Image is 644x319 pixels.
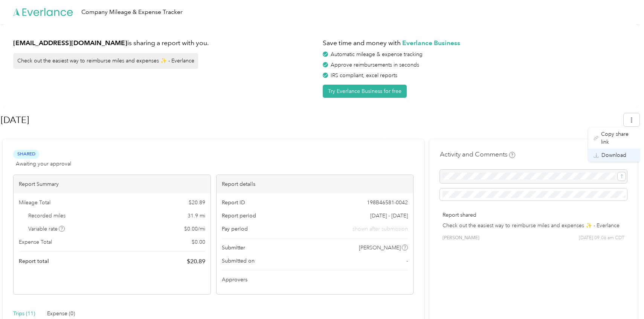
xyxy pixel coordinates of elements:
[323,38,627,48] h1: Save time and money with
[402,39,460,47] strong: Everlance Business
[443,235,479,242] span: [PERSON_NAME]
[81,8,183,17] div: Company Mileage & Expense Tracker
[601,151,626,159] span: Download
[601,130,635,146] span: Copy share link
[28,225,65,233] span: Variable rate
[19,199,50,207] span: Mileage Total
[13,150,39,158] span: Shared
[188,212,205,220] span: 31.9 mi
[217,175,414,193] div: Report details
[189,199,205,207] span: $ 20.89
[47,310,75,318] div: Expense (0)
[187,257,205,266] span: $ 20.89
[443,211,624,219] p: Report shared
[13,53,198,69] div: Check out the easiest way to reimburse miles and expenses ✨ - Everlance
[1,111,618,129] h1: Aug 2025
[184,225,205,233] span: $ 0.00 / mi
[370,212,408,220] span: [DATE] - [DATE]
[19,257,49,265] span: Report total
[28,212,66,220] span: Recorded miles
[13,38,317,48] h1: is sharing a report with you.
[331,62,419,68] span: Approve reimbursements in seconds
[331,51,423,58] span: Automatic mileage & expense tracking
[331,72,397,79] span: IRS compliant, excel reports
[13,310,35,318] div: Trips (11)
[323,85,407,98] button: Try Everlance Business for free
[353,225,408,233] span: shown after submission
[19,238,52,246] span: Expense Total
[16,160,71,168] span: Awaiting your approval
[222,212,256,220] span: Report period
[14,175,211,193] div: Report Summary
[222,225,248,233] span: Pay period
[440,150,515,159] h4: Activity and Comments
[443,222,624,229] p: Check out the easiest way to reimburse miles and expenses ✨ - Everlance
[406,257,408,265] span: -
[13,39,127,47] strong: [EMAIL_ADDRESS][DOMAIN_NAME]
[222,257,255,265] span: Submitted on
[192,238,205,246] span: $ 0.00
[367,199,408,207] span: 198B46581-0042
[579,235,624,242] span: [DATE] 09:06 am CDT
[222,276,247,284] span: Approvers
[222,244,245,252] span: Submitter
[359,244,401,252] span: [PERSON_NAME]
[222,199,245,207] span: Report ID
